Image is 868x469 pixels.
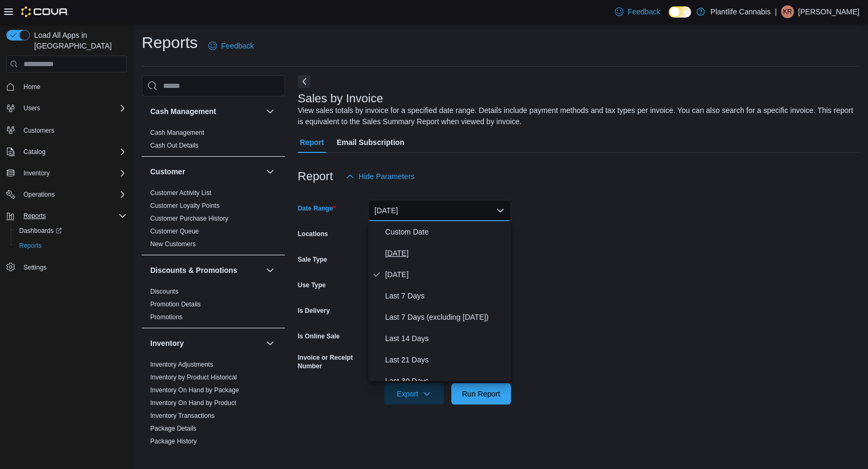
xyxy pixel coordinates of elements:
a: Dashboards [11,223,131,238]
span: Inventory On Hand by Package [150,386,239,394]
span: Users [23,104,40,112]
a: Customer Activity List [150,189,212,197]
div: Discounts & Promotions [142,285,285,328]
button: Customer [264,165,277,178]
a: Package Details [150,425,197,432]
span: Customer Activity List [150,189,212,197]
span: Hide Parameters [359,171,415,182]
a: Customer Loyalty Points [150,202,220,209]
h3: Report [298,170,333,183]
div: Cash Management [142,126,285,156]
button: Discounts & Promotions [150,265,262,276]
button: Operations [2,187,131,202]
span: Promotions [150,313,183,321]
a: Inventory Adjustments [150,361,213,368]
a: Package History [150,438,197,445]
h3: Customer [150,166,185,177]
label: Sale Type [298,255,327,264]
button: Catalog [2,144,131,159]
button: Reports [19,209,50,222]
input: Dark Mode [669,6,691,18]
span: Cash Management [150,128,204,137]
a: Customer Queue [150,228,199,235]
div: Customer [142,187,285,255]
span: Reports [15,239,127,252]
span: Run Report [462,389,500,399]
span: Home [19,80,127,93]
span: Email Subscription [337,132,404,153]
button: Next [298,75,311,88]
span: Package Details [150,424,197,433]
a: Reports [15,239,46,252]
div: View sales totals by invoice for a specified date range. Details include payment methods and tax ... [298,105,854,127]
span: Dashboards [15,224,127,237]
button: Customers [2,122,131,138]
button: Customer [150,166,262,177]
p: Plantlife Cannabis [710,5,770,18]
span: Feedback [221,41,254,51]
span: Discounts [150,287,179,296]
button: Reports [11,238,131,253]
h3: Discounts & Promotions [150,265,237,276]
button: Inventory [19,167,54,180]
button: Run Report [451,383,511,405]
p: [PERSON_NAME] [798,5,859,18]
span: Customers [19,123,127,136]
button: Discounts & Promotions [264,264,277,277]
button: [DATE] [368,200,511,221]
a: Inventory by Product Historical [150,374,237,381]
a: Home [19,80,45,93]
button: Inventory [2,166,131,181]
span: Home [23,83,40,91]
span: Inventory On Hand by Product [150,399,236,407]
span: Settings [23,263,46,272]
a: Customer Purchase History [150,215,229,222]
a: Cash Management [150,129,204,136]
button: Home [2,79,131,94]
a: Cash Out Details [150,142,199,149]
span: Users [19,102,127,115]
button: Users [19,102,44,115]
span: Inventory [19,167,127,180]
button: Export [384,383,444,405]
span: Last 14 Days [385,332,507,345]
a: Feedback [204,35,258,56]
label: Locations [298,230,328,238]
a: Inventory On Hand by Product [150,399,236,407]
a: Promotion Details [150,301,201,308]
span: [DATE] [385,247,507,260]
button: Settings [2,260,131,275]
span: Customer Loyalty Points [150,201,220,210]
button: Hide Parameters [342,166,419,187]
span: Last 7 Days [385,289,507,302]
span: Cash Out Details [150,141,199,150]
span: KR [783,5,792,18]
button: Users [2,101,131,116]
a: Inventory Transactions [150,412,215,419]
button: Reports [2,208,131,223]
span: Customer Purchase History [150,214,229,223]
span: Customers [23,126,54,135]
span: Last 30 Days [385,375,507,387]
label: Date Range [298,204,336,213]
span: Export [391,383,437,405]
span: Customer Queue [150,227,199,236]
div: Select listbox [368,221,511,381]
span: Inventory by Product Historical [150,373,237,382]
span: Operations [23,190,55,199]
a: Customers [19,124,59,137]
img: Cova [21,6,69,17]
a: Discounts [150,288,179,295]
span: Inventory Adjustments [150,360,213,369]
button: Cash Management [150,106,262,117]
a: Feedback [611,1,664,22]
span: Settings [19,261,127,274]
button: Inventory [150,338,262,349]
a: Dashboards [15,224,66,237]
p: | [775,5,777,18]
span: Reports [19,241,42,250]
span: Reports [23,212,46,220]
button: Operations [19,188,59,201]
span: Catalog [23,148,45,156]
label: Is Online Sale [298,332,340,341]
